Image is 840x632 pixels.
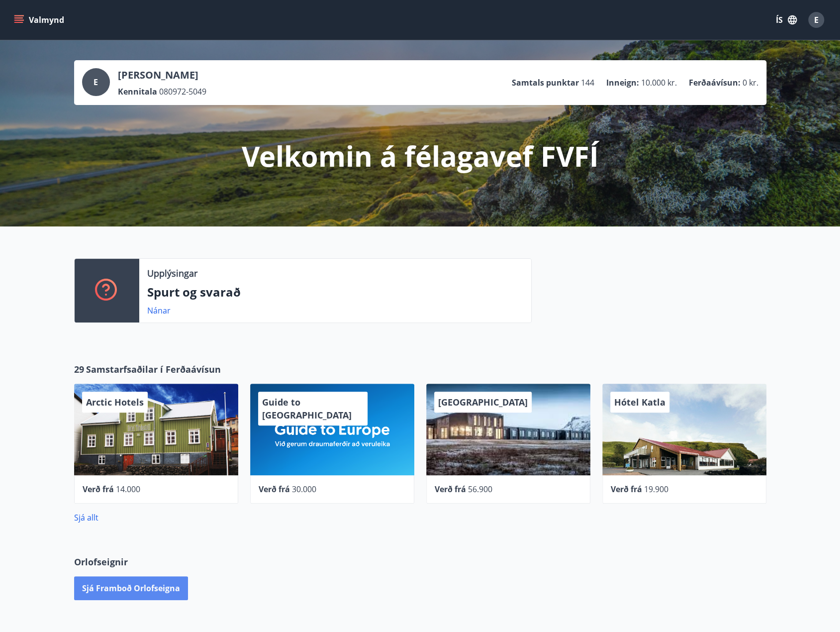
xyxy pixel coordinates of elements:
[512,77,579,88] p: Samtals punktar
[86,396,144,408] span: Arctic Hotels
[74,512,98,523] a: Sjá allt
[116,484,140,495] span: 14.000
[814,14,819,25] span: E
[83,484,114,495] span: Verð frá
[147,267,197,280] p: Upplýsingar
[86,363,221,376] span: Samstarfsaðilar í Ferðaávísun
[644,484,668,495] span: 19.900
[641,77,677,88] span: 10.000 kr.
[74,555,128,568] span: Orlofseignir
[259,484,290,495] span: Verð frá
[743,77,758,88] span: 0 kr.
[292,484,316,495] span: 30.000
[468,484,492,495] span: 56.900
[581,77,594,88] span: 144
[689,77,741,88] p: Ferðaávísun :
[159,86,206,97] span: 080972-5049
[606,77,639,88] p: Inneign :
[93,77,98,88] span: E
[74,363,84,376] span: 29
[147,284,523,301] p: Spurt og svarað
[435,484,466,495] span: Verð frá
[118,68,206,82] p: [PERSON_NAME]
[438,396,528,408] span: [GEOGRAPHIC_DATA]
[770,11,802,29] button: ÍS
[804,8,828,32] button: E
[74,576,188,600] button: Sjá framboð orlofseigna
[12,11,68,29] button: menu
[242,137,599,175] p: Velkomin á félagavef FVFÍ
[611,484,642,495] span: Verð frá
[147,305,171,316] a: Nánar
[262,396,352,421] span: Guide to [GEOGRAPHIC_DATA]
[614,396,665,408] span: Hótel Katla
[118,86,157,97] p: Kennitala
